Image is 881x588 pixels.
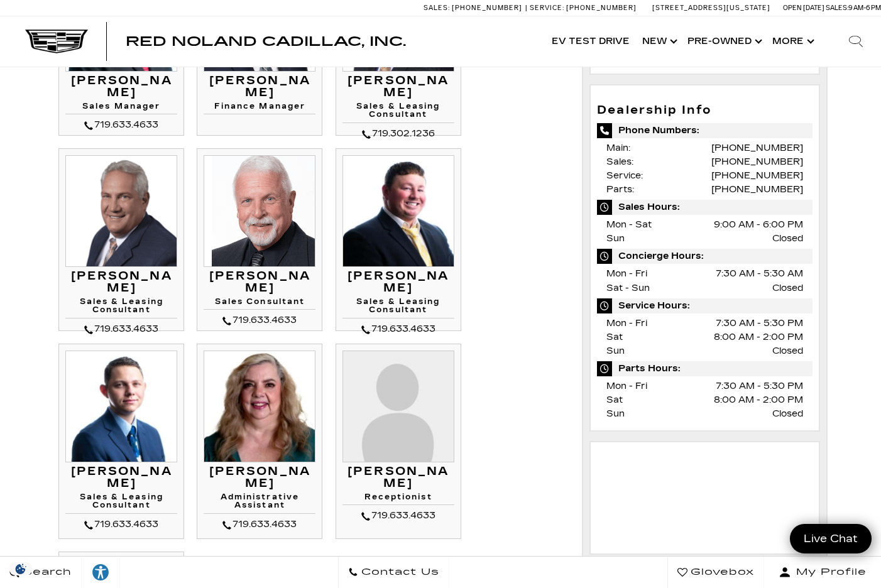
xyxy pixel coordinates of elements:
h3: [PERSON_NAME] [65,270,177,295]
span: My Profile [791,563,867,581]
div: 719.633.4633 [65,117,177,133]
a: [PHONE_NUMBER] [711,184,803,195]
span: Live Chat [797,531,864,546]
div: 719.633.4633 [204,313,315,328]
h3: [PERSON_NAME] [204,270,315,295]
h4: Sales Manager [65,102,177,114]
span: [PHONE_NUMBER] [566,4,637,12]
span: 8:00 AM - 2:00 PM [714,393,803,407]
div: 719.633.4633 [65,322,177,337]
h4: Sales & Leasing Consultant [65,298,177,318]
h3: [PERSON_NAME] [342,270,454,295]
div: 719.302.1236 [342,126,454,141]
h4: Finance Manager [204,102,315,114]
span: Sat [606,395,623,405]
h3: [PERSON_NAME] [342,75,454,100]
span: Concierge Hours: [597,249,813,264]
span: Sun [606,408,625,419]
span: Closed [772,281,803,295]
span: Glovebox [687,563,754,581]
h3: Dealership Info [597,104,813,117]
span: 7:30 AM - 5:30 PM [716,379,803,393]
h4: Administrative Assistant [204,493,315,513]
span: Search [19,563,72,581]
a: Glovebox [667,557,764,588]
span: Main: [606,143,630,153]
span: Sun [606,346,625,356]
div: 719.633.4633 [342,322,454,337]
span: Closed [772,232,803,246]
span: Red Noland Cadillac, Inc. [126,34,406,49]
span: Open [DATE] [783,4,824,12]
span: [PHONE_NUMBER] [452,4,522,12]
a: New [636,16,681,67]
a: Live Chat [790,524,872,553]
a: Sales: [PHONE_NUMBER] [424,4,525,11]
a: [PHONE_NUMBER] [711,156,803,167]
a: Red Noland Cadillac, Inc. [126,35,406,48]
span: Sun [606,233,625,244]
img: Cadillac Dark Logo with Cadillac White Text [25,30,88,53]
span: Closed [772,407,803,421]
span: 7:30 AM - 5:30 AM [716,267,803,281]
button: More [766,16,818,67]
h4: Sales & Leasing Consultant [65,493,177,513]
span: Parts Hours: [597,361,813,376]
span: Mon - Fri [606,318,647,329]
a: [PHONE_NUMBER] [711,170,803,181]
a: [PHONE_NUMBER] [711,143,803,153]
div: 719.633.4633 [342,508,454,523]
span: Parts: [606,184,634,195]
h3: [PERSON_NAME] [204,465,315,491]
h4: Sales & Leasing Consultant [342,102,454,122]
h4: Sales Consultant [204,298,315,310]
a: Pre-Owned [681,16,766,67]
span: Service: [530,4,564,12]
span: Sat - Sun [606,283,650,293]
a: Service: [PHONE_NUMBER] [525,4,640,11]
a: Explore your accessibility options [82,557,120,588]
a: [STREET_ADDRESS][US_STATE] [652,4,770,12]
h4: Sales & Leasing Consultant [342,298,454,318]
img: Opt-Out Icon [6,562,35,575]
span: Service Hours: [597,298,813,313]
a: Contact Us [338,557,449,588]
h3: [PERSON_NAME] [342,465,454,491]
span: 9 AM-6 PM [848,4,881,12]
span: 9:00 AM - 6:00 PM [714,218,803,232]
span: Sales: [606,156,633,167]
div: Explore your accessibility options [82,563,119,582]
h3: [PERSON_NAME] [65,75,177,100]
span: Contact Us [358,563,439,581]
span: Mon - Sat [606,219,652,230]
iframe: Google Maps iframe [597,449,813,543]
h4: Receptionist [342,493,454,505]
span: Sales: [424,4,450,12]
button: Open user profile menu [764,557,881,588]
span: Sales: [826,4,848,12]
div: Search [831,16,881,67]
span: Mon - Fri [606,268,647,279]
span: Sales Hours: [597,200,813,215]
span: Phone Numbers: [597,123,813,138]
div: 719.633.4633 [204,517,315,532]
span: 7:30 AM - 5:30 PM [716,317,803,330]
span: Service: [606,170,643,181]
span: Closed [772,344,803,358]
h3: [PERSON_NAME] [204,75,315,100]
section: Click to Open Cookie Consent Modal [6,562,35,575]
span: Mon - Fri [606,381,647,391]
span: 8:00 AM - 2:00 PM [714,330,803,344]
div: 719.633.4633 [65,517,177,532]
h3: [PERSON_NAME] [65,465,177,491]
span: Sat [606,332,623,342]
a: EV Test Drive [545,16,636,67]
